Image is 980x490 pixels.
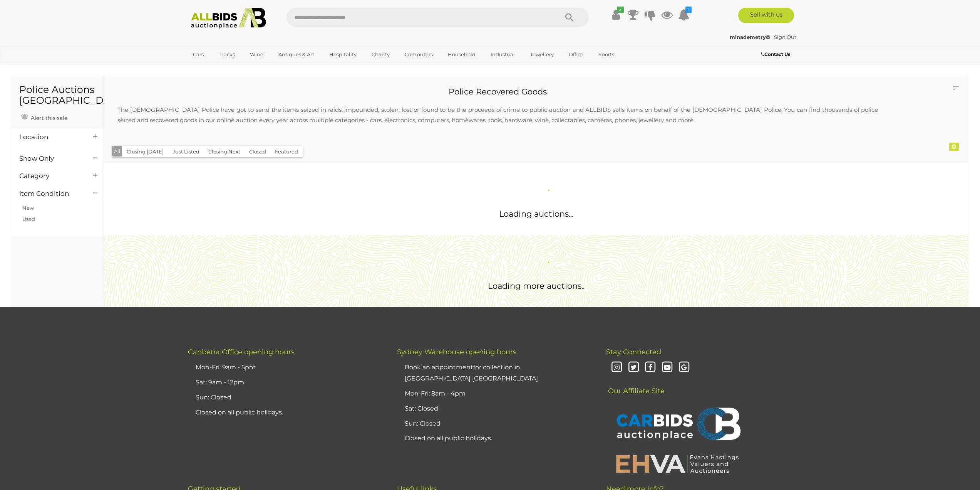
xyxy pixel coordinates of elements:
img: Allbids.com.au [187,8,270,29]
span: Our Affiliate Site [606,375,665,395]
a: Sports [593,48,619,61]
img: CARBIDS Auctionplace [612,399,743,450]
a: Industrial [486,48,520,61]
strong: minademetry [730,34,770,40]
a: [GEOGRAPHIC_DATA] [188,61,253,74]
i: Facebook [643,361,657,374]
a: Contact Us [761,50,792,59]
a: minademetry [730,34,771,40]
i: Youtube [660,361,674,374]
a: Trucks [214,48,240,61]
button: Closing Next [204,146,245,158]
i: Twitter [627,361,640,374]
span: Loading more auctions.. [488,281,585,291]
div: 0 [949,143,959,151]
li: Sat: Closed [403,401,587,416]
h4: Item Condition [19,190,81,197]
a: Cars [188,48,209,61]
span: Canberra Office opening hours [188,348,295,356]
p: The [DEMOGRAPHIC_DATA] Police have got to send the items seized in raids, impounded, stolen, lost... [110,97,886,133]
button: Search [550,8,589,27]
b: Contact Us [761,51,790,57]
button: Featured [270,146,303,158]
span: Sydney Warehouse opening hours [397,348,516,356]
a: Charity [367,48,395,61]
a: ✔ [610,8,622,22]
a: Household [443,48,481,61]
i: Google [677,361,691,374]
li: Sun: Closed [194,390,378,405]
i: Instagram [610,361,623,374]
li: Mon-Fri: 9am - 5pm [194,360,378,375]
li: Sun: Closed [403,416,587,431]
h4: Category [19,172,81,180]
img: EHVA | Evans Hastings Valuers and Auctioneers [612,454,743,474]
a: Hospitality [324,48,362,61]
h4: Show Only [19,155,81,162]
a: Wine [245,48,268,61]
a: Sign Out [774,34,796,40]
a: Computers [400,48,438,61]
li: Sat: 9am - 12pm [194,375,378,390]
span: | [771,34,773,40]
span: Stay Connected [606,348,661,356]
span: Loading auctions... [499,209,573,219]
u: Book an appointment [405,364,473,371]
button: Just Listed [168,146,204,158]
li: Mon-Fri: 8am - 4pm [403,386,587,401]
li: Closed on all public holidays. [403,431,587,446]
button: Closed [245,146,271,158]
a: Alert this sale [19,111,69,123]
a: 2 [678,8,690,22]
i: ✔ [617,7,624,13]
button: All [112,146,122,157]
i: 2 [685,7,692,13]
a: Used [22,216,35,222]
h1: Police Auctions [GEOGRAPHIC_DATA] [19,84,96,106]
button: Closing [DATE] [122,146,168,158]
a: Book an appointmentfor collection in [GEOGRAPHIC_DATA] [GEOGRAPHIC_DATA] [405,364,538,382]
a: Sell with us [738,8,794,23]
a: Jewellery [525,48,559,61]
span: Alert this sale [29,115,67,121]
h2: Police Recovered Goods [110,87,886,96]
a: New [22,205,34,211]
h4: Location [19,133,81,141]
a: Antiques & Art [273,48,319,61]
li: Closed on all public holidays. [194,405,378,420]
a: Office [564,48,588,61]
